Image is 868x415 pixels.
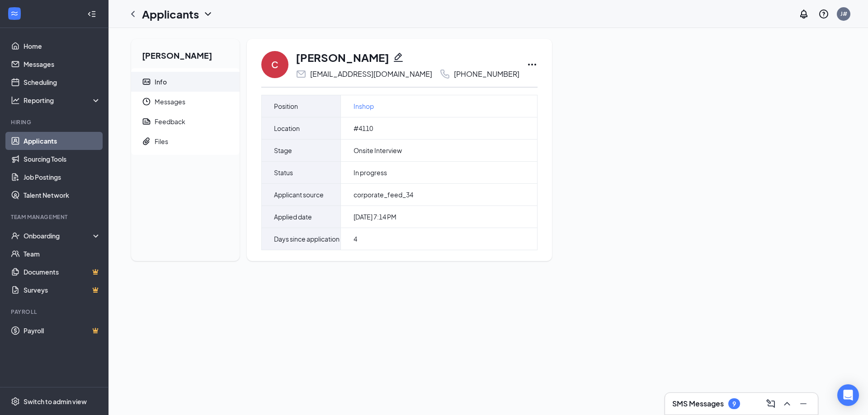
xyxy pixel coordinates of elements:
svg: ChevronLeft [127,9,138,19]
div: Payroll [11,308,99,316]
div: Hiring [11,118,99,126]
svg: Notifications [798,9,809,19]
span: #4110 [354,124,373,133]
button: ComposeMessage [764,396,778,411]
span: Applied date [274,211,312,222]
h1: Applicants [142,6,199,22]
div: Files [155,137,168,146]
svg: Email [296,69,307,79]
svg: Report [142,117,151,126]
span: Onsite Interview [354,146,402,155]
a: Job Postings [24,168,101,186]
a: Applicants [24,132,101,150]
span: corporate_feed_34 [354,190,413,199]
div: Team Management [11,213,99,221]
svg: ContactCard [142,77,151,86]
div: [PHONE_NUMBER] [454,70,519,79]
a: Inshop [354,101,374,111]
a: ClockMessages [131,92,240,112]
div: C [271,58,278,71]
svg: Minimize [798,398,809,409]
svg: WorkstreamLogo [10,9,19,18]
span: Position [274,101,298,112]
a: DocumentsCrown [24,263,101,281]
span: Location [274,123,300,134]
svg: Settings [11,397,20,406]
svg: Analysis [11,96,20,105]
button: ChevronUp [780,396,794,411]
a: PaperclipFiles [131,131,240,151]
span: Status [274,167,293,178]
svg: UserCheck [11,231,20,240]
div: Onboarding [24,231,93,240]
svg: Collapse [87,9,96,19]
div: [EMAIL_ADDRESS][DOMAIN_NAME] [310,70,432,79]
a: Sourcing Tools [24,150,101,168]
div: Feedback [155,117,185,126]
span: Days since application [274,233,340,244]
span: In progress [354,168,387,177]
div: Switch to admin view [24,397,87,406]
h2: [PERSON_NAME] [131,39,240,68]
svg: Paperclip [142,137,151,146]
svg: Pencil [393,52,404,63]
svg: Clock [142,97,151,106]
svg: Phone [439,69,450,79]
h3: SMS Messages [672,399,724,409]
a: Messages [24,55,101,73]
div: 9 [732,400,736,408]
div: Reporting [24,96,101,105]
span: [DATE] 7:14 PM [354,212,396,221]
a: Team [24,245,101,263]
svg: ChevronUp [782,398,793,409]
a: ReportFeedback [131,112,240,131]
a: ContactCardInfo [131,72,240,92]
span: Messages [155,92,232,112]
div: Open Intercom Messenger [837,384,859,406]
a: Talent Network [24,186,101,204]
a: PayrollCrown [24,322,101,340]
span: 4 [354,234,357,243]
svg: ComposeMessage [765,398,776,409]
svg: ChevronDown [203,9,213,19]
a: SurveysCrown [24,281,101,299]
h1: [PERSON_NAME] [296,50,389,65]
span: Applicant source [274,189,324,200]
div: J# [840,10,847,18]
svg: QuestionInfo [818,9,829,19]
svg: Ellipses [527,59,538,70]
span: Stage [274,145,292,156]
div: Info [155,77,167,86]
a: Home [24,37,101,55]
button: Minimize [796,396,811,411]
a: Scheduling [24,73,101,91]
